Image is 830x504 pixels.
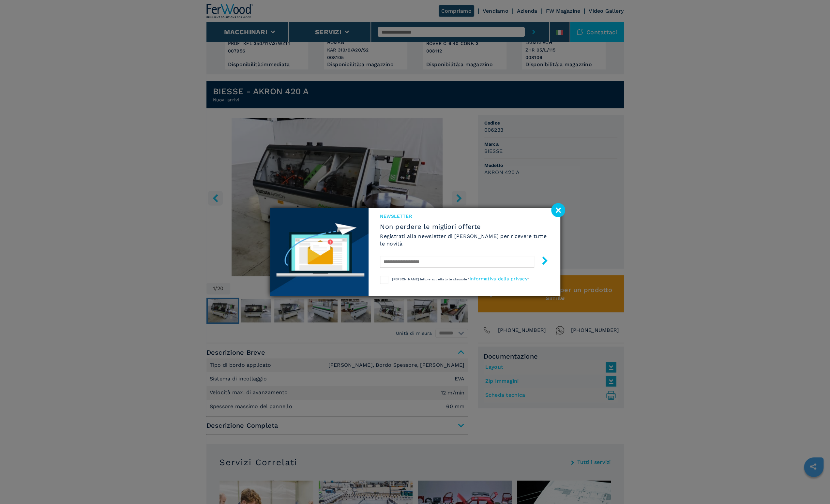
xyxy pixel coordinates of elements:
h6: Registrati alla newsletter di [PERSON_NAME] per ricevere tutte le novità [380,232,549,247]
span: Non perdere le migliori offerte [380,223,549,230]
span: NEWSLETTER [380,213,549,219]
button: submit-button [534,254,549,269]
span: [PERSON_NAME] letto e accettato le clausole " [392,277,469,281]
span: " [527,277,529,281]
a: informativa della privacy [469,276,527,281]
img: Newsletter image [270,208,369,296]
